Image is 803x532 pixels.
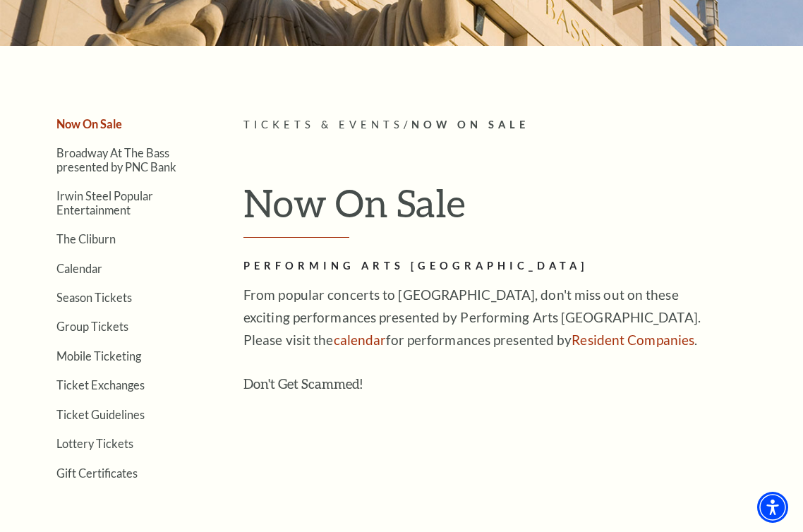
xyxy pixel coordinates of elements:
a: Ticket Exchanges [56,378,145,392]
a: Mobile Ticketing [56,349,141,363]
a: Broadway At The Bass presented by PNC Bank [56,146,176,173]
p: / [243,116,789,134]
h2: Performing Arts [GEOGRAPHIC_DATA] [243,258,702,275]
h3: Don't Get Scammed! [243,373,702,395]
a: Now On Sale [56,117,122,131]
span: Now On Sale [411,119,529,131]
p: From popular concerts to [GEOGRAPHIC_DATA], don't miss out on these exciting performances present... [243,284,702,351]
a: Group Tickets [56,320,128,333]
a: Ticket Guidelines [56,408,145,421]
a: Gift Certificates [56,466,138,480]
div: Accessibility Menu [757,492,788,523]
a: Resident Companies [572,332,694,348]
a: The Cliburn [56,232,116,246]
a: Irwin Steel Popular Entertainment [56,189,153,216]
a: Lottery Tickets [56,437,133,450]
a: Calendar [56,262,102,275]
a: calendar [334,332,387,348]
h1: Now On Sale [243,180,789,238]
a: Season Tickets [56,291,132,304]
span: Tickets & Events [243,119,404,131]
